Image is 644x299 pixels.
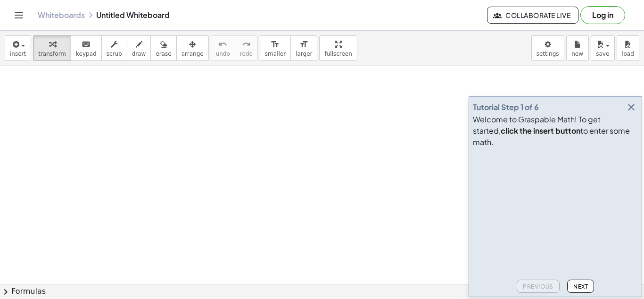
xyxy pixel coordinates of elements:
[150,35,176,61] button: erase
[501,126,580,136] b: click the insert button
[10,51,26,57] span: insert
[324,51,352,57] span: fullscreen
[11,8,26,23] button: Toggle navigation
[299,39,308,50] i: format_size
[622,51,634,57] span: load
[573,283,588,290] span: Next
[101,35,127,61] button: scrub
[495,11,570,19] span: Collaborate Live
[242,39,251,50] i: redo
[127,35,151,61] button: draw
[537,51,559,57] span: settings
[235,35,258,61] button: redoredo
[580,6,625,24] button: Log in
[473,102,539,113] div: Tutorial Step 1 of 6
[591,35,615,61] button: save
[38,51,66,57] span: transform
[567,280,594,293] button: Next
[76,51,97,57] span: keypad
[132,51,146,57] span: draw
[107,51,122,57] span: scrub
[33,35,71,61] button: transform
[71,35,102,61] button: keyboardkeypad
[596,51,609,57] span: save
[216,51,230,57] span: undo
[531,35,564,61] button: settings
[271,39,280,50] i: format_size
[211,35,235,61] button: undoundo
[82,39,91,50] i: keyboard
[260,35,291,61] button: format_sizesmaller
[182,51,204,57] span: arrange
[617,35,639,61] button: load
[290,35,317,61] button: format_sizelarger
[5,35,31,61] button: insert
[473,114,638,148] div: Welcome to Graspable Math! To get started, to enter some math.
[156,51,171,57] span: erase
[176,35,209,61] button: arrange
[38,10,85,20] a: Whiteboards
[240,51,253,57] span: redo
[487,7,578,24] button: Collaborate Live
[265,51,286,57] span: smaller
[319,35,357,61] button: fullscreen
[296,51,312,57] span: larger
[571,51,583,57] span: new
[566,35,589,61] button: new
[218,39,227,50] i: undo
